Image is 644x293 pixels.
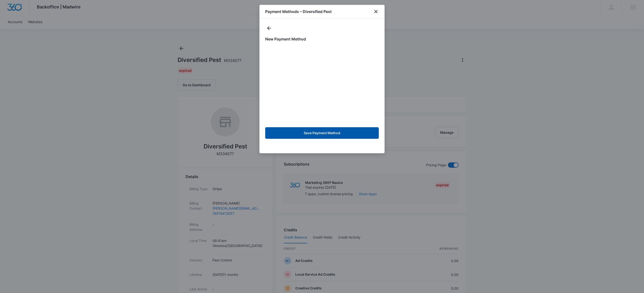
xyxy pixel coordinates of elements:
iframe: Secure payment input frame [264,46,380,123]
button: Save Payment Method [265,127,379,139]
button: close [373,9,379,14]
h1: Payment Methods – Diversified Pest [265,9,332,14]
button: actions.back [265,24,273,32]
h1: New Payment Method [265,36,379,42]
